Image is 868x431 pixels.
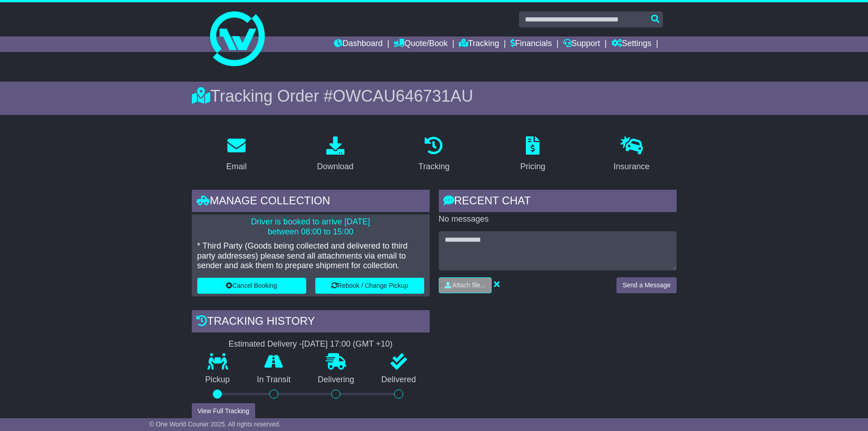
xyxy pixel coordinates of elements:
div: Tracking [418,161,449,173]
a: Dashboard [334,36,383,52]
a: Tracking [412,133,455,176]
p: Pickup [192,375,244,385]
button: Send a Message [616,277,676,293]
div: Email [226,161,247,173]
div: Tracking history [192,310,430,335]
a: Email [220,133,252,176]
a: Pricing [514,133,551,176]
a: Support [563,36,600,52]
span: OWCAU646731AU [333,87,473,105]
p: Driver is booked to arrive [DATE] between 08:00 to 15:00 [197,217,424,237]
a: Insurance [608,133,656,176]
div: [DATE] 17:00 (GMT +10) [302,339,393,349]
div: Estimated Delivery - [192,339,430,349]
p: In Transit [243,375,304,385]
div: Insurance [614,161,650,173]
a: Settings [611,36,652,52]
div: Tracking Order # [192,86,677,106]
a: Financials [510,36,552,52]
div: Download [317,161,354,173]
span: © One World Courier 2025. All rights reserved. [149,421,281,428]
p: * Third Party (Goods being collected and delivered to third party addresses) please send all atta... [197,241,424,271]
div: RECENT CHAT [439,190,677,214]
a: Download [311,133,360,176]
p: No messages [439,214,677,224]
button: View Full Tracking [192,403,255,419]
button: Cancel Booking [197,278,306,294]
p: Delivered [368,375,430,385]
div: Manage collection [192,190,430,214]
a: Quote/Book [394,36,447,52]
p: Delivering [304,375,368,385]
a: Tracking [459,36,499,52]
div: Pricing [520,161,545,173]
button: Rebook / Change Pickup [315,278,424,294]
